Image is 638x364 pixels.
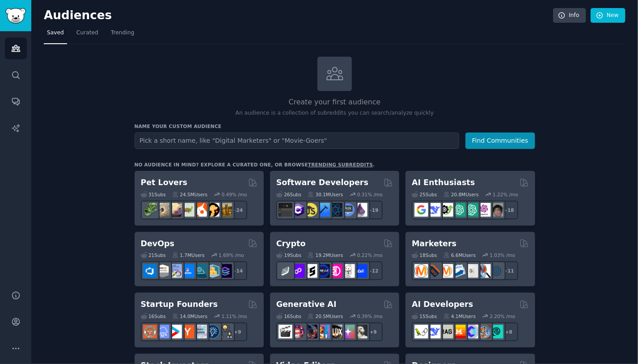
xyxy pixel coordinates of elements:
[156,264,169,278] img: AWS_Certified_Experts
[465,325,478,339] img: OpenSourceAI
[452,325,466,339] img: MistralAI
[291,264,305,278] img: 0xPolygon
[499,323,518,341] div: + 8
[279,325,292,339] img: aivideo
[141,177,188,188] h2: Pet Lovers
[439,325,453,339] img: Rag
[304,325,317,339] img: deepdream
[316,203,330,217] img: iOSProgramming
[279,264,292,278] img: ethfinance
[172,191,207,198] div: 24.5M Users
[414,264,428,278] img: content_marketing
[412,313,437,319] div: 15 Sub s
[591,8,625,23] a: New
[490,325,503,339] img: AIDevelopersSociety
[329,325,342,339] img: FluxAI
[444,313,476,319] div: 4.1M Users
[44,26,67,44] a: Saved
[354,325,368,339] img: DreamBooth
[172,252,205,258] div: 1.7M Users
[168,264,182,278] img: Docker_DevOps
[168,325,182,339] img: startup
[135,123,535,129] h3: Name your custom audience
[316,325,330,339] img: sdforall
[276,191,301,198] div: 26 Sub s
[444,191,479,198] div: 20.8M Users
[291,203,305,217] img: csharp
[193,325,207,339] img: indiehackers
[108,26,137,44] a: Trending
[412,177,475,188] h2: AI Enthusiasts
[427,264,441,278] img: bigseo
[219,252,244,258] div: 1.69 % /mo
[308,191,343,198] div: 30.1M Users
[276,177,368,188] h2: Software Developers
[452,264,466,278] img: Emailmarketing
[111,29,134,37] span: Trending
[143,203,157,217] img: herpetology
[499,201,518,219] div: + 18
[193,203,207,217] img: cockatiel
[156,325,169,339] img: SaaS
[291,325,305,339] img: dalle2
[222,313,247,319] div: 1.11 % /mo
[218,203,232,217] img: dogbreed
[414,325,428,339] img: LangChain
[168,203,182,217] img: leopardgeckos
[143,325,157,339] img: EntrepreneurRideAlong
[477,264,491,278] img: MarketingResearch
[412,252,437,258] div: 18 Sub s
[156,203,169,217] img: ballpython
[276,299,337,310] h2: Generative AI
[553,8,586,23] a: Info
[493,191,518,198] div: 1.22 % /mo
[304,264,317,278] img: ethstaker
[47,29,64,37] span: Saved
[141,299,218,310] h2: Startup Founders
[316,264,330,278] img: web3
[135,97,535,108] h2: Create your first audience
[465,264,478,278] img: googleads
[490,203,503,217] img: ArtificalIntelligence
[341,203,355,217] img: AskComputerScience
[172,313,207,319] div: 14.0M Users
[354,203,368,217] img: elixir
[439,264,453,278] img: AskMarketing
[206,325,220,339] img: Entrepreneurship
[222,191,247,198] div: 0.49 % /mo
[329,203,342,217] img: reactnative
[73,26,101,44] a: Curated
[341,325,355,339] img: starryai
[444,252,476,258] div: 6.6M Users
[5,8,26,24] img: GummySearch logo
[44,8,553,23] h2: Audiences
[354,264,368,278] img: defi_
[357,191,383,198] div: 0.31 % /mo
[364,323,383,341] div: + 9
[181,325,194,339] img: ycombinator
[181,203,194,217] img: turtle
[427,325,441,339] img: DeepSeek
[414,203,428,217] img: GoogleGeminiAI
[329,264,342,278] img: defiblockchain
[76,29,98,37] span: Curated
[228,261,247,280] div: + 14
[364,261,383,280] div: + 12
[218,325,232,339] img: growmybusiness
[412,238,456,249] h2: Marketers
[276,252,301,258] div: 19 Sub s
[499,261,518,280] div: + 11
[143,264,157,278] img: azuredevops
[181,264,194,278] img: DevOpsLinks
[206,264,220,278] img: aws_cdk
[465,203,478,217] img: chatgpt_prompts_
[193,264,207,278] img: platformengineering
[465,132,535,149] button: Find Communities
[439,203,453,217] img: AItoolsCatalog
[412,299,473,310] h2: AI Developers
[490,264,503,278] img: OnlineMarketing
[218,264,232,278] img: PlatformEngineers
[357,252,383,258] div: 0.22 % /mo
[364,201,383,219] div: + 19
[228,323,247,341] div: + 9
